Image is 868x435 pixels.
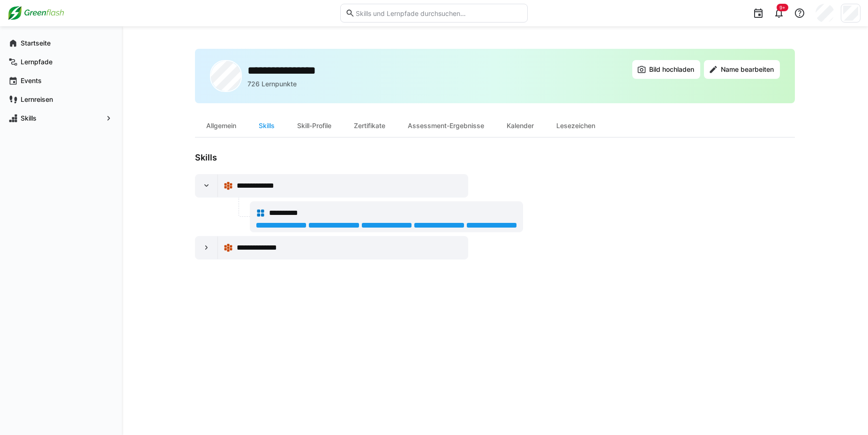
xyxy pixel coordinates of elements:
div: Assessment-Ergebnisse [397,114,495,137]
p: 726 Lernpunkte [247,79,297,89]
div: Zertifikate [343,114,397,137]
div: Skill-Profile [286,114,343,137]
div: Skills [247,114,286,137]
span: 9+ [779,5,786,10]
span: Name bearbeiten [719,65,775,74]
input: Skills und Lernpfade durchsuchen… [355,9,523,17]
div: Kalender [495,114,545,137]
div: Allgemein [195,114,247,137]
button: Name bearbeiten [704,60,780,79]
div: Lesezeichen [545,114,606,137]
h3: Skills [195,153,570,163]
button: Bild hochladen [632,60,700,79]
span: Bild hochladen [648,65,696,74]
